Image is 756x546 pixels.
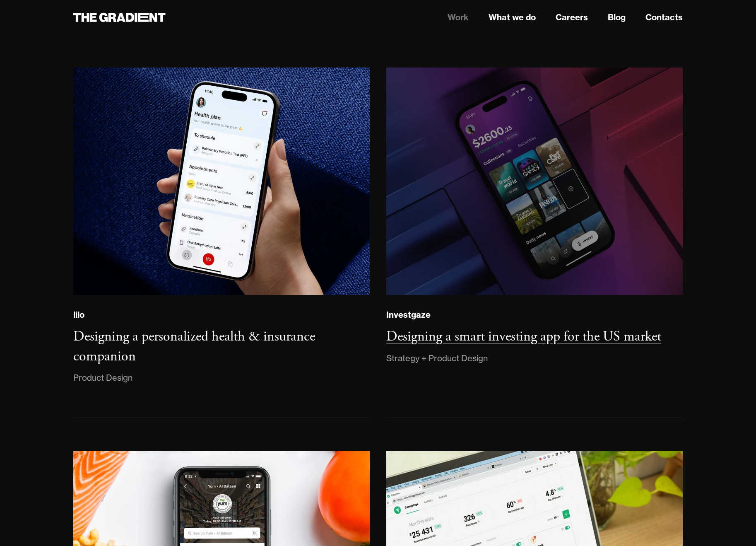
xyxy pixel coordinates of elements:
h3: Designing a smart investing app for the US market [386,328,661,345]
h3: Designing a personalized health & insurance companion [73,328,315,365]
div: Product Design [73,371,132,384]
a: Blog [608,11,626,24]
a: Contacts [645,11,683,24]
a: Work [448,11,469,24]
a: Careers [556,11,588,24]
a: InvestgazeDesigning a smart investing app for the US marketStrategy + Product Design [386,68,683,418]
div: lilo [73,309,84,320]
a: liloDesigning a personalized health & insurance companionProduct Design [73,68,370,418]
div: Investgaze [386,309,431,320]
a: What we do [489,11,536,24]
div: Strategy + Product Design [386,352,488,365]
